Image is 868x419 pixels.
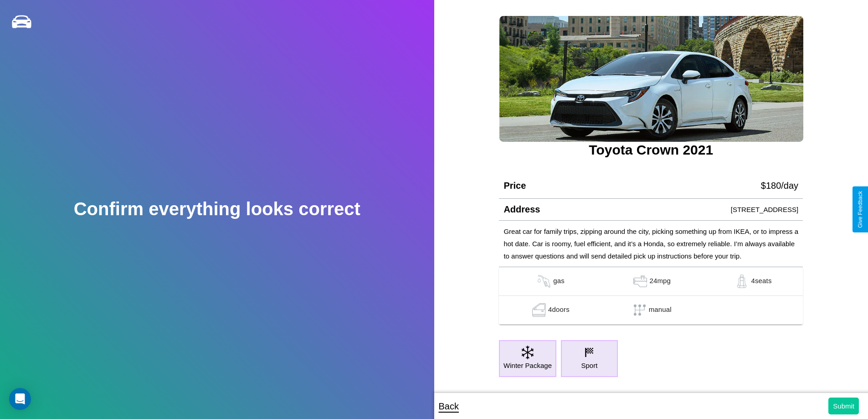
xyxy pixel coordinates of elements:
p: Back [439,398,459,414]
p: $ 180 /day [761,177,798,194]
button: Submit [828,398,859,414]
img: gas [631,274,649,288]
p: 24 mpg [649,274,671,288]
div: Give Feedback [857,191,863,228]
p: Sport [581,359,597,372]
h4: Price [503,181,526,191]
p: 4 seats [751,274,771,288]
p: Great car for family trips, zipping around the city, picking something up from IKEA, or to impres... [503,225,798,262]
p: [STREET_ADDRESS] [731,203,798,216]
img: gas [535,274,553,288]
img: gas [733,274,751,288]
p: 4 doors [548,303,570,317]
h2: Confirm everything looks correct [74,199,360,219]
p: manual [649,303,672,317]
p: gas [553,274,565,288]
h4: Address [503,204,540,215]
h3: Toyota Crown 2021 [499,142,803,158]
img: gas [530,303,548,317]
table: simple table [499,267,803,325]
p: Winter Package [503,359,552,372]
div: Open Intercom Messenger [9,388,31,410]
